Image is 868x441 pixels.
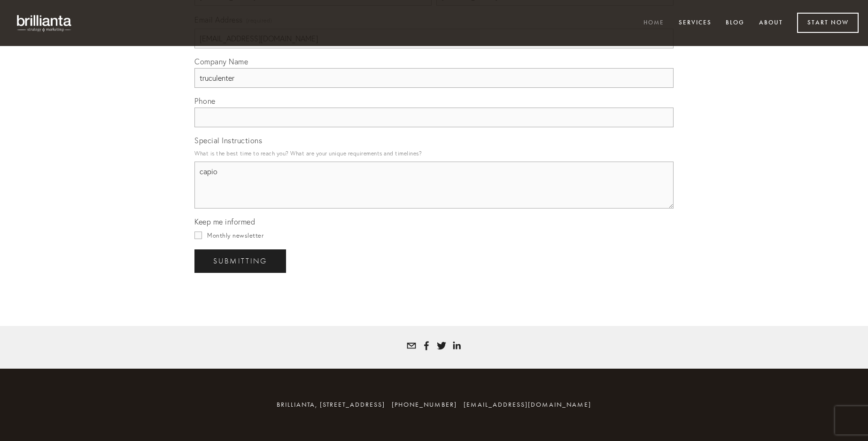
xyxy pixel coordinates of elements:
a: tatyana@brillianta.com [407,341,416,350]
span: Submitting [213,257,267,265]
a: Services [673,15,718,31]
p: What is the best time to reach you? What are your unique requirements and timelines? [194,147,674,160]
textarea: capio [194,162,674,209]
img: brillianta - research, strategy, marketing [9,9,80,37]
a: Tatyana White [437,341,446,350]
a: Blog [720,15,751,31]
span: Keep me informed [194,217,255,226]
button: SubmittingSubmitting [194,249,286,273]
a: Start Now [797,13,859,33]
a: [EMAIL_ADDRESS][DOMAIN_NAME] [464,401,591,409]
input: Monthly newsletter [194,232,202,239]
a: Home [637,15,670,31]
span: [PHONE_NUMBER] [392,401,457,409]
a: Tatyana White [452,341,461,350]
a: Tatyana Bolotnikov White [422,341,431,350]
a: About [753,15,789,31]
span: Monthly newsletter [207,232,263,239]
span: Phone [194,96,216,106]
span: Special Instructions [194,136,262,145]
span: brillianta, [STREET_ADDRESS] [277,401,385,409]
span: Company Name [194,57,248,66]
